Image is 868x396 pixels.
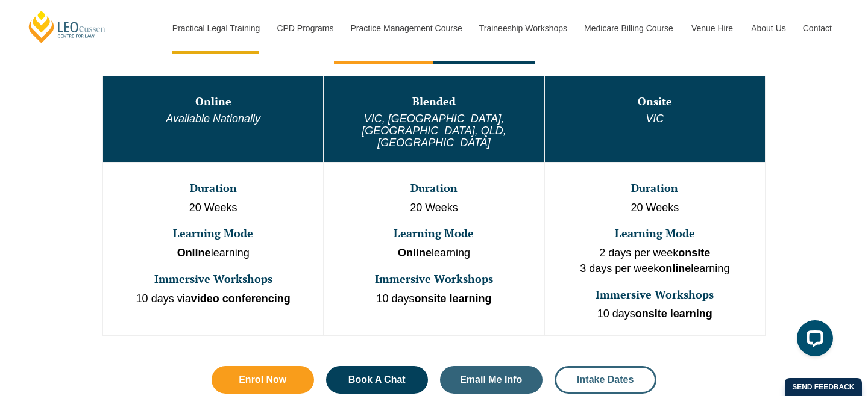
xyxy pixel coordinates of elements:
p: 10 days via [104,291,322,307]
h3: Onsite [546,96,764,108]
strong: Online [398,247,432,259]
p: 20 Weeks [325,200,542,216]
h3: Duration [104,182,322,194]
span: Email Me Info [460,375,522,385]
p: 20 Weeks [546,200,764,216]
strong: onsite learning [415,292,492,305]
h3: Learning Mode [546,227,764,240]
iframe: LiveChat chat widget [787,315,838,366]
h3: Immersive Workshops [546,289,764,301]
a: Traineeship Workshops [470,2,575,54]
h3: Duration [546,182,764,194]
h3: Duration [325,182,542,194]
a: Contact [794,2,841,54]
span: Enrol Now [239,375,286,385]
p: 2 days per week 3 days per week learning [546,246,764,276]
span: Intake Dates [577,375,634,385]
strong: video conferencing [191,292,291,305]
span: Book A Chat [348,375,406,385]
h3: Blended [325,96,542,108]
p: 10 days [546,306,764,322]
p: learning [325,246,542,261]
a: [PERSON_NAME] Centre for Law [27,10,107,44]
a: Medicare Billing Course [575,2,682,54]
strong: online [659,262,691,274]
h3: Learning Mode [325,227,542,240]
strong: Online [177,247,211,259]
p: 20 Weeks [104,200,322,216]
h3: Immersive Workshops [104,273,322,285]
a: Intake Dates [555,366,657,394]
h3: Immersive Workshops [325,273,542,285]
p: 10 days [325,291,542,307]
a: Email Me Info [440,366,542,394]
a: CPD Programs [268,2,341,54]
a: Book A Chat [326,366,429,394]
p: learning [104,246,322,261]
em: Available Nationally [166,113,260,125]
a: About Us [742,2,794,54]
a: Practice Management Course [342,2,470,54]
a: Enrol Now [212,366,314,394]
em: VIC [646,113,664,125]
em: VIC, [GEOGRAPHIC_DATA], [GEOGRAPHIC_DATA], QLD, [GEOGRAPHIC_DATA] [362,113,506,149]
a: Venue Hire [682,2,742,54]
a: Practical Legal Training [163,2,268,54]
h3: Learning Mode [104,227,322,240]
strong: onsite learning [635,308,712,320]
h3: Online [104,96,322,108]
strong: onsite [678,247,710,259]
